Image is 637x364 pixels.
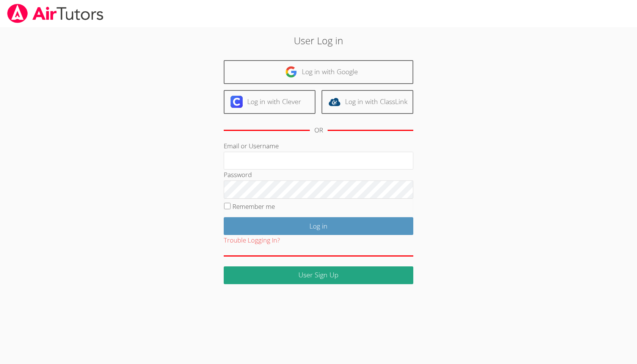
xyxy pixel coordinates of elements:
label: Password [224,170,252,179]
h2: User Log in [146,33,490,48]
img: classlink-logo-d6bb404cc1216ec64c9a2012d9dc4662098be43eaf13dc465df04b49fa7ab582.svg [328,96,340,108]
img: clever-logo-6eab21bc6e7a338710f1a6ff85c0baf02591cd810cc4098c63d3a4b26e2feb20.svg [231,96,243,108]
a: Log in with ClassLink [322,90,413,114]
a: User Sign Up [224,266,413,284]
input: Log in [224,217,413,235]
button: Trouble Logging In? [224,235,280,246]
img: google-logo-50288ca7cdecda66e5e0955fdab243c47b7ad437acaf1139b6f446037453330a.svg [285,66,297,78]
label: Email or Username [224,142,279,150]
a: Log in with Google [224,60,413,84]
img: airtutors_banner-c4298cdbf04f3fff15de1276eac7730deb9818008684d7c2e4769d2f7ddbe033.png [6,4,104,23]
div: OR [314,125,323,136]
a: Log in with Clever [224,90,315,114]
label: Remember me [232,202,275,211]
